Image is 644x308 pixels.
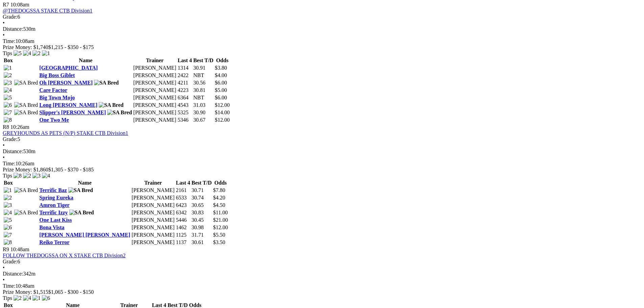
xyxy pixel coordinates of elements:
[3,32,5,38] span: •
[3,50,12,56] span: Tips
[177,72,192,79] td: 2422
[39,57,132,64] th: Name
[99,102,123,108] img: SA Bred
[214,57,230,64] th: Odds
[175,232,190,238] td: 1125
[4,117,12,123] img: 8
[23,50,31,56] img: 4
[213,210,228,215] span: $11.00
[3,142,5,148] span: •
[4,87,12,93] img: 4
[213,180,228,186] th: Odds
[14,50,22,56] img: 5
[213,224,228,230] span: $12.00
[131,194,175,201] td: [PERSON_NAME]
[133,65,176,71] td: [PERSON_NAME]
[39,180,130,186] th: Name
[4,95,12,101] img: 5
[4,232,12,238] img: 7
[32,173,41,179] img: 3
[3,2,9,7] span: R7
[191,224,212,231] td: 30.98
[131,217,175,223] td: [PERSON_NAME]
[3,148,641,155] div: 530m
[177,65,192,71] td: 1314
[191,232,212,238] td: 31.71
[42,50,50,56] img: 1
[4,210,12,216] img: 4
[3,161,16,166] span: Time:
[177,79,192,86] td: 4211
[3,246,9,252] span: R9
[94,80,119,86] img: SA Bred
[14,102,38,108] img: SA Bred
[131,187,175,194] td: [PERSON_NAME]
[177,87,192,94] td: 4223
[3,271,23,277] span: Distance:
[4,65,12,71] img: 1
[133,102,176,109] td: [PERSON_NAME]
[39,224,64,230] a: Bona Vista
[39,102,97,108] a: Long [PERSON_NAME]
[14,80,38,86] img: SA Bred
[3,173,12,179] span: Tips
[215,95,227,100] span: $6.00
[175,194,190,201] td: 6533
[133,57,176,64] th: Trainer
[213,187,225,193] span: $7.80
[191,187,212,194] td: 30.71
[48,289,94,295] span: $1,065 - $300 - $150
[133,87,176,94] td: [PERSON_NAME]
[4,57,13,63] span: Box
[39,95,75,100] a: Big Town Mojo
[193,117,214,123] td: 30.67
[48,167,94,172] span: $1,305 - $370 - $185
[175,202,190,209] td: 6423
[39,87,67,93] a: Care Factor
[3,124,9,130] span: R8
[10,124,29,130] span: 10:26am
[3,283,641,289] div: 10:48am
[177,94,192,101] td: 6364
[14,210,38,216] img: SA Bred
[131,209,175,216] td: [PERSON_NAME]
[3,167,641,173] div: Prize Money: $1,860
[3,289,641,295] div: Prize Money: $1,515
[191,239,212,246] td: 30.61
[42,173,50,179] img: 4
[177,117,192,123] td: 5346
[3,14,641,20] div: 6
[193,57,214,64] th: Best T/D
[3,259,641,265] div: 6
[39,187,67,193] a: Terrific Baz
[193,94,214,101] td: NBT
[193,79,214,86] td: 30.56
[39,110,106,115] a: Slipper's [PERSON_NAME]
[107,110,132,116] img: SA Bred
[3,295,12,301] span: Tips
[175,217,190,223] td: 5446
[193,87,214,94] td: 30.81
[213,195,225,200] span: $4.20
[4,80,12,86] img: 3
[4,202,12,208] img: 3
[177,109,192,116] td: 5325
[191,217,212,223] td: 30.45
[131,224,175,231] td: [PERSON_NAME]
[3,26,23,32] span: Distance:
[39,232,130,238] a: [PERSON_NAME] [PERSON_NAME]
[131,180,175,186] th: Trainer
[131,239,175,246] td: [PERSON_NAME]
[3,259,18,264] span: Grade:
[39,72,75,78] a: Big Boss Giblet
[4,110,12,116] img: 7
[10,246,29,252] span: 10:48am
[4,102,12,108] img: 6
[3,148,23,154] span: Distance:
[213,217,228,223] span: $21.00
[3,130,128,136] a: GREYHOUNDS AS PETS (N/P) STAKE CTB Division1
[193,109,214,116] td: 30.90
[68,187,93,193] img: SA Bred
[69,210,94,216] img: SA Bred
[3,253,125,258] a: FOLLOW THEDOGSSA ON X STAKE CTB Division2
